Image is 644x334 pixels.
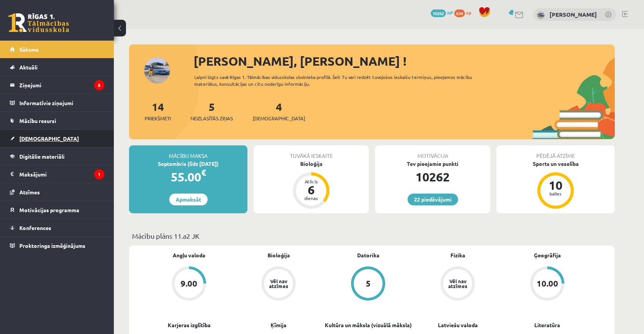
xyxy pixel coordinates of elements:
[8,13,69,32] a: Rīgas 1. Tālmācības vidusskola
[450,251,465,259] a: Fizika
[10,94,104,112] a: Informatīvie ziņojumi
[129,168,247,186] div: 55.00
[19,206,79,213] span: Motivācijas programma
[191,100,233,122] a: 5Neizlasītās ziņas
[496,160,615,168] div: Sports un veselība
[194,52,615,70] div: [PERSON_NAME], [PERSON_NAME] !
[254,145,369,160] div: Tuvākā ieskaite
[132,231,612,241] p: Mācību plāns 11.a2 JK
[271,321,287,329] a: Ķīmija
[10,237,104,254] a: Proktoringa izmēģinājums
[550,11,597,18] a: [PERSON_NAME]
[323,266,413,302] a: 5
[94,80,104,90] i: 5
[10,201,104,219] a: Motivācijas programma
[375,160,490,168] div: Tev pieejamie punkti
[375,145,490,160] div: Motivācija
[431,9,453,16] a: 10262 mP
[19,76,104,94] legend: Ziņojumi
[129,160,247,168] div: Septembris (līdz [DATE])
[10,58,104,76] a: Aktuāli
[502,266,592,302] a: 10.00
[300,179,323,184] div: Atlicis
[10,219,104,236] a: Konferences
[19,189,40,195] span: Atzīmes
[19,135,79,142] span: [DEMOGRAPHIC_DATA]
[254,160,369,168] div: Bioloģija
[253,100,305,122] a: 4[DEMOGRAPHIC_DATA]
[253,115,305,122] span: [DEMOGRAPHIC_DATA]
[454,9,475,16] a: 634 xp
[454,9,465,17] span: 634
[129,145,247,160] div: Mācību maksa
[544,179,567,191] div: 10
[145,100,171,122] a: 14Priekšmeti
[19,94,104,112] legend: Informatīvie ziņojumi
[466,9,471,16] span: xp
[19,224,51,231] span: Konferences
[201,167,206,178] span: €
[144,266,234,302] a: 9.00
[447,279,468,288] div: Vēl nav atzīmes
[254,160,369,210] a: Bioloģija Atlicis 6 dienas
[234,266,323,302] a: Vēl nav atzīmes
[537,11,545,19] img: Kristers Roberts Lagzdiņš
[496,145,615,160] div: Pēdējā atzīme
[325,321,412,329] a: Kultūra un māksla (vizuālā māksla)
[357,251,379,259] a: Datorika
[19,242,85,249] span: Proktoringa izmēģinājums
[413,266,502,302] a: Vēl nav atzīmes
[366,279,371,288] div: 5
[145,115,171,122] span: Priekšmeti
[10,112,104,129] a: Mācību resursi
[534,251,561,259] a: Ģeogrāfija
[438,321,478,329] a: Latviešu valoda
[496,160,615,210] a: Sports un veselība 10 balles
[169,194,208,205] a: Apmaksāt
[268,251,290,259] a: Bioloģija
[191,115,233,122] span: Neizlasītās ziņas
[431,9,446,17] span: 10262
[375,168,490,186] div: 10262
[268,279,289,288] div: Vēl nav atzīmes
[173,251,205,259] a: Angļu valoda
[300,196,323,200] div: dienas
[19,117,56,124] span: Mācību resursi
[94,169,104,180] i: 1
[447,9,453,16] span: mP
[10,183,104,201] a: Atzīmes
[19,64,38,71] span: Aktuāli
[19,153,65,160] span: Digitālie materiāli
[534,321,560,329] a: Literatūra
[168,321,211,329] a: Karjeras izglītība
[19,46,39,53] span: Sākums
[194,74,486,87] div: Laipni lūgts savā Rīgas 1. Tālmācības vidusskolas skolnieka profilā. Šeit Tu vari redzēt tuvojošo...
[181,279,197,288] div: 9.00
[19,165,104,183] legend: Maksājumi
[10,165,104,183] a: Maksājumi1
[10,76,104,94] a: Ziņojumi5
[408,194,458,205] a: 22 piedāvājumi
[544,191,567,196] div: balles
[300,184,323,196] div: 6
[10,148,104,165] a: Digitālie materiāli
[10,130,104,147] a: [DEMOGRAPHIC_DATA]
[537,279,558,288] div: 10.00
[10,41,104,58] a: Sākums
